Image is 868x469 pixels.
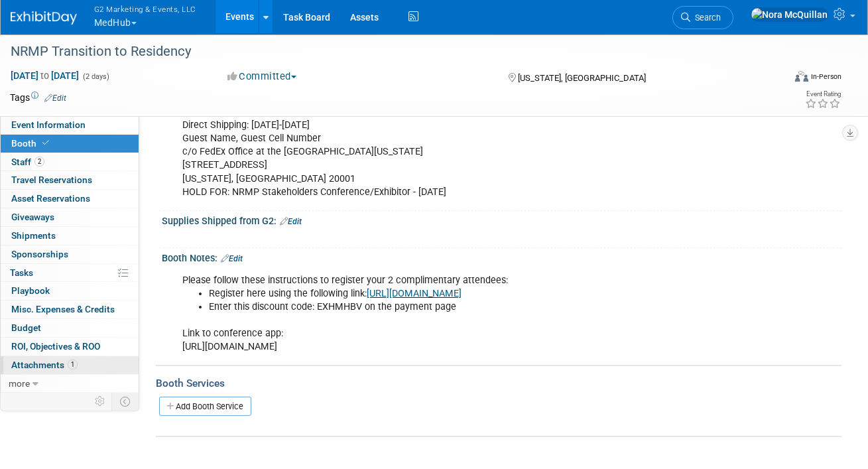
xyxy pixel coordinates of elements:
span: Attachments [11,360,78,370]
img: ExhibitDay [11,11,77,25]
td: Tags [10,91,66,104]
div: Direct Shipping: [DATE]-[DATE] Guest Name, Guest Cell Number c/o FedEx Office at the [GEOGRAPHIC_... [173,112,708,205]
span: Playbook [11,285,50,296]
a: Search [672,6,733,29]
a: Travel Reservations [1,171,139,189]
td: Toggle Event Tabs [112,393,139,410]
a: Budget [1,319,139,337]
span: Shipments [11,230,56,241]
span: G2 Marketing & Events, LLC [94,2,196,16]
a: Attachments1 [1,356,139,374]
div: Booth Services [156,376,841,391]
img: Nora McQuillan [751,7,828,22]
span: Search [690,13,721,23]
span: Misc. Expenses & Credits [11,304,115,314]
span: Staff [11,157,44,167]
div: Event Rating [805,91,841,98]
a: Asset Reservations [1,190,139,208]
a: Giveaways [1,208,139,226]
span: Booth [11,138,52,149]
span: Tasks [10,267,33,278]
a: Playbook [1,282,139,300]
a: ROI, Objectives & ROO [1,338,139,356]
a: Staff2 [1,153,139,171]
div: Event Format [719,69,841,89]
span: Event Information [11,119,86,130]
span: [US_STATE], [GEOGRAPHIC_DATA] [518,73,646,83]
div: Booth Notes: [162,248,841,265]
a: Misc. Expenses & Credits [1,301,139,318]
a: Tasks [1,264,139,282]
span: more [9,378,30,389]
li: Register here using the following link: [209,287,700,301]
span: 1 [68,360,78,369]
li: Enter this discount code: EXHMHBV on the payment page [209,301,700,314]
img: Format-Inperson.png [795,71,808,82]
span: 2 [34,157,44,167]
span: Travel Reservations [11,174,92,185]
a: Add Booth Service [159,397,251,416]
td: Personalize Event Tab Strip [89,393,112,410]
a: [URL][DOMAIN_NAME] [367,288,462,299]
a: Shipments [1,227,139,245]
div: In-Person [810,72,841,82]
div: Supplies Shipped from G2: [162,211,841,228]
span: to [38,70,51,81]
span: Budget [11,322,41,333]
a: more [1,375,139,393]
a: Edit [44,94,66,103]
div: Please follow these instructions to register your 2 complimentary attendees: Link to conference a... [173,267,708,360]
span: Giveaways [11,212,54,222]
i: Booth reservation complete [42,139,49,147]
span: Asset Reservations [11,193,90,204]
span: Sponsorships [11,249,68,259]
span: (2 days) [82,72,109,81]
div: NRMP Transition to Residency [6,40,771,64]
button: Committed [223,70,302,84]
span: [DATE] [DATE] [10,70,80,82]
a: Sponsorships [1,245,139,263]
a: Edit [221,254,243,263]
a: Booth [1,135,139,153]
a: Event Information [1,116,139,134]
a: Edit [280,217,302,226]
span: ROI, Objectives & ROO [11,341,100,352]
